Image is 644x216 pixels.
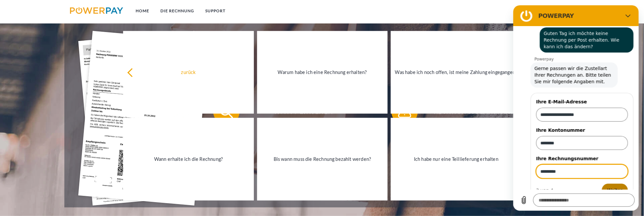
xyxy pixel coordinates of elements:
[391,31,522,114] a: Was habe ich noch offen, ist meine Zahlung eingegangen?
[127,68,250,77] div: zurück
[155,5,200,17] a: DIE RECHNUNG
[70,7,123,14] img: logo-powerpay.svg
[261,68,384,77] div: Warum habe ich eine Rechnung erhalten?
[130,5,155,17] a: Home
[261,155,384,163] div: Bis wann muss die Rechnung bezahlt werden?
[127,155,250,163] div: Wann erhalte ich die Rechnung?
[395,155,518,163] div: Ich habe nur eine Teillieferung erhalten
[395,68,518,77] div: Was habe ich noch offen, ist meine Zahlung eingegangen?
[513,5,639,211] iframe: Messaging-Fenster
[200,5,231,17] a: SUPPORT
[540,5,560,17] a: agb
